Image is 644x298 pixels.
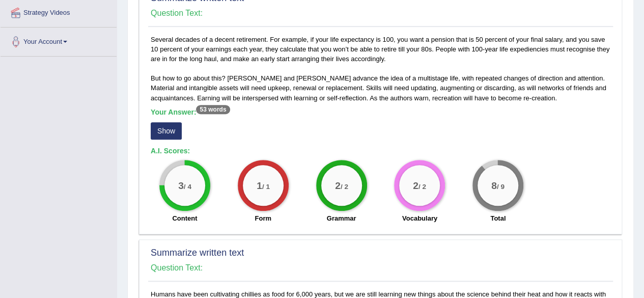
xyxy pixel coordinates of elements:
h2: Summarize written text [151,248,610,258]
big: 2 [413,180,418,191]
a: Your Account [1,28,117,53]
label: Content [172,213,197,223]
big: 2 [335,180,341,191]
b: Your Answer: [151,108,230,116]
small: / 2 [340,182,348,190]
h4: Question Text: [151,9,610,18]
label: Total [490,213,506,223]
small: / 9 [497,182,505,190]
button: Show [151,122,182,140]
h4: Question Text: [151,263,610,273]
small: / 2 [418,182,426,190]
label: Form [255,213,271,223]
big: 1 [257,180,262,191]
b: A.I. Scores: [151,147,190,155]
big: 3 [178,180,184,191]
sup: 53 words [196,105,230,114]
label: Grammar [327,213,356,223]
small: / 1 [262,182,270,190]
small: / 4 [184,182,191,190]
label: Vocabulary [402,213,437,223]
big: 8 [491,180,497,191]
div: Several decades of a decent retirement. For example, if your life expectancy is 100, you want a p... [148,35,613,229]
